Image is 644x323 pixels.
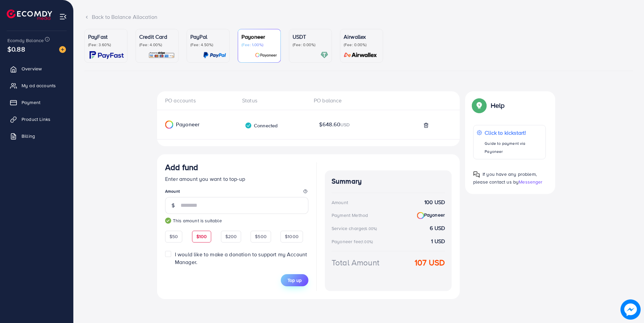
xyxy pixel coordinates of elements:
span: Messenger [519,179,542,185]
p: USDT [293,33,328,41]
h3: Add fund [165,162,198,172]
span: Overview [22,65,42,72]
span: Product Links [22,116,50,123]
img: Payoneer [165,121,173,129]
div: PO balance [308,97,380,104]
img: image [620,299,641,320]
img: menu [59,13,67,21]
span: Ecomdy Balance [7,37,44,44]
strong: 100 USD [424,198,445,206]
a: Product Links [5,112,68,126]
p: Payoneer [241,33,277,41]
img: logo [7,9,52,20]
p: Help [491,101,505,109]
strong: 107 USD [415,257,445,268]
p: (Fee: 3.60%) [88,42,124,47]
span: $500 [255,233,267,240]
p: (Fee: 4.00%) [139,42,175,47]
div: PO accounts [165,97,237,104]
div: Back to Balance Allocation [84,13,633,21]
span: $648.60 [319,121,350,128]
button: Top up [281,274,308,286]
p: Guide to payment via Payoneer [485,139,542,156]
p: Credit Card [139,33,175,41]
img: Payoneer [417,212,424,219]
img: Popup guide [473,171,480,178]
img: verified [245,122,252,129]
img: card [89,51,124,59]
p: (Fee: 4.50%) [190,42,226,47]
span: $200 [225,233,237,240]
span: $1000 [285,233,299,240]
p: Airwallex [344,33,379,41]
span: Payment [22,99,40,106]
a: My ad accounts [5,79,68,92]
img: card [255,51,277,59]
span: $0.88 [7,44,25,54]
p: (Fee: 1.00%) [241,42,277,47]
a: Billing [5,129,68,143]
strong: 6 USD [430,224,445,232]
span: Billing [22,133,35,139]
strong: Payoneer [417,212,445,219]
span: $100 [196,233,207,240]
span: Top up [288,277,302,284]
span: $50 [169,233,178,240]
p: Click to kickstart! [485,129,542,137]
div: Payoneer fee [332,238,375,245]
a: Overview [5,62,68,75]
span: If you have any problem, please contact us by [473,171,537,185]
span: USD [340,121,350,128]
div: Payoneer [157,121,225,129]
img: Popup guide [473,99,485,111]
p: (Fee: 0.00%) [293,42,328,47]
div: Service charge [332,225,379,232]
p: PayPal [190,33,226,41]
div: Payment Method [332,212,368,219]
div: Status [237,97,308,104]
div: Total Amount [332,257,379,268]
small: (1.00%) [361,239,373,245]
h4: Summary [332,177,445,186]
span: I would like to make a donation to support my Account Manager. [175,251,307,266]
img: guide [165,218,171,224]
img: card [148,51,175,59]
img: card [203,51,226,59]
legend: Amount [165,188,308,197]
img: card [320,51,328,59]
div: Connected [245,122,277,129]
span: My ad accounts [22,82,56,89]
strong: 1 USD [431,237,445,245]
div: Amount [332,199,348,206]
a: Payment [5,96,68,109]
p: Enter amount you want to top-up [165,175,308,183]
img: card [342,51,379,59]
p: PayFast [88,33,124,41]
p: (Fee: 0.00%) [344,42,379,47]
img: image [59,46,66,53]
small: This amount is suitable [165,217,308,224]
small: (6.00%) [364,226,377,231]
